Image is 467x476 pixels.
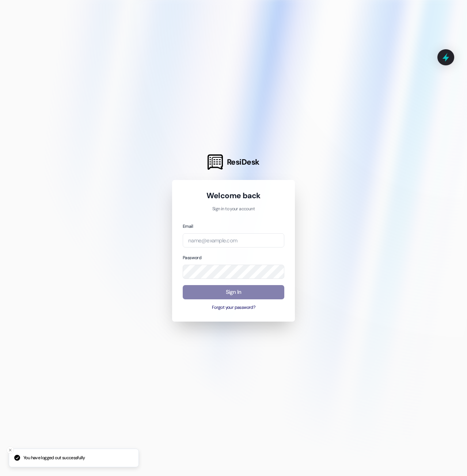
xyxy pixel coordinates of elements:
[183,191,284,201] h1: Welcome back
[208,154,223,170] img: ResiDesk Logo
[183,223,193,229] label: Email
[183,206,284,212] p: Sign in to your account
[183,285,284,299] button: Sign In
[183,255,201,261] label: Password
[23,455,85,461] p: You have logged out successfully
[183,304,284,311] button: Forgot your password?
[7,446,14,454] button: Close toast
[227,157,259,167] span: ResiDesk
[183,233,284,247] input: name@example.com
